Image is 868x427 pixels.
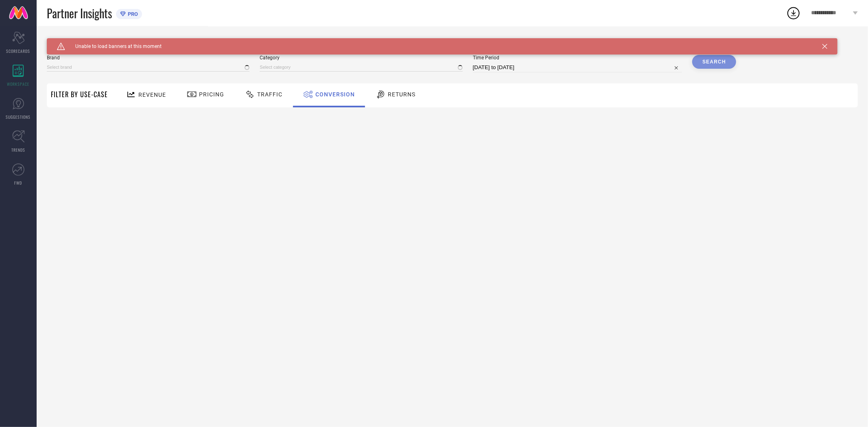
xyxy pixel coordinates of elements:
[473,55,682,61] span: Time Period
[473,63,682,72] input: Select time period
[138,91,166,98] span: Revenue
[315,91,355,98] span: Conversion
[199,91,224,98] span: Pricing
[786,6,801,20] div: Open download list
[7,48,31,54] span: SCORECARDS
[65,44,162,49] span: Unable to load banners at this moment
[11,147,25,153] span: TRENDS
[388,91,415,98] span: Returns
[260,63,462,72] input: Select category
[260,55,462,61] span: Category
[7,81,30,87] span: WORKSPACE
[47,38,103,45] span: SYSTEM WORKSPACE
[126,11,138,17] span: PRO
[15,180,22,186] span: FWD
[47,5,112,22] span: Partner Insights
[257,91,282,98] span: Traffic
[47,63,249,72] input: Select brand
[51,89,108,99] span: Filter By Use-Case
[47,55,249,61] span: Brand
[6,114,31,120] span: SUGGESTIONS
